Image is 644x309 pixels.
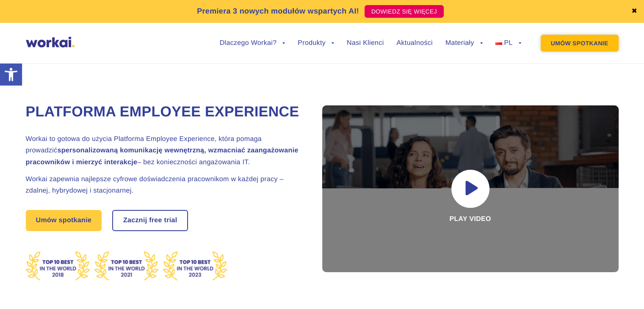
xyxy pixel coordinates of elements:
a: Produkty [298,40,334,47]
a: Aktualności [396,40,432,47]
a: DOWIEDZ SIĘ WIĘCEJ [365,5,444,18]
a: ✖ [631,8,637,15]
a: UMÓW SPOTKANIE [541,35,619,52]
a: Umów spotkanie [26,210,102,231]
span: PL [504,39,512,47]
h2: Workai zapewnia najlepsze cyfrowe doświadczenia pracownikom w każdej pracy – zdalnej, hybrydowej ... [26,174,301,196]
a: Dlaczego Workai? [220,40,285,47]
a: Materiały [445,40,483,47]
div: Play video [322,105,619,272]
strong: spersonalizowaną komunikację wewnętrzną, wzmacniać zaangażowanie pracowników i mierzyć interakcje [26,147,299,166]
a: Zacznij free trial [113,211,188,230]
p: Premiera 3 nowych modułów wspartych AI! [197,6,359,17]
a: Nasi Klienci [347,40,384,47]
h1: Platforma Employee Experience [26,102,301,122]
h2: Workai to gotowa do użycia Platforma Employee Experience, która pomaga prowadzić – bez koniecznoś... [26,133,301,168]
